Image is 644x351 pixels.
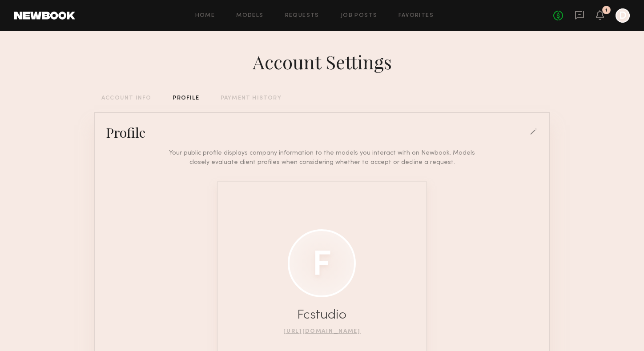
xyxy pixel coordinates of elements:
a: Favorites [398,13,434,19]
a: Home [195,13,215,19]
div: 1 [605,8,608,13]
a: Requests [285,13,319,19]
div: PROFILE [173,96,199,101]
a: [URL][DOMAIN_NAME] [283,329,361,334]
a: D [616,8,630,23]
a: Job Posts [341,13,378,19]
a: Models [236,13,263,19]
div: edit [530,128,538,136]
div: Profile [106,124,145,141]
div: Account Settings [253,49,392,74]
div: Your public profile displays company information to the models you interact with on Newbook. Mode... [161,148,483,167]
div: PAYMENT HISTORY [221,96,282,101]
div: ACCOUNT INFO [101,96,151,101]
div: Fcstudio [283,308,361,322]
